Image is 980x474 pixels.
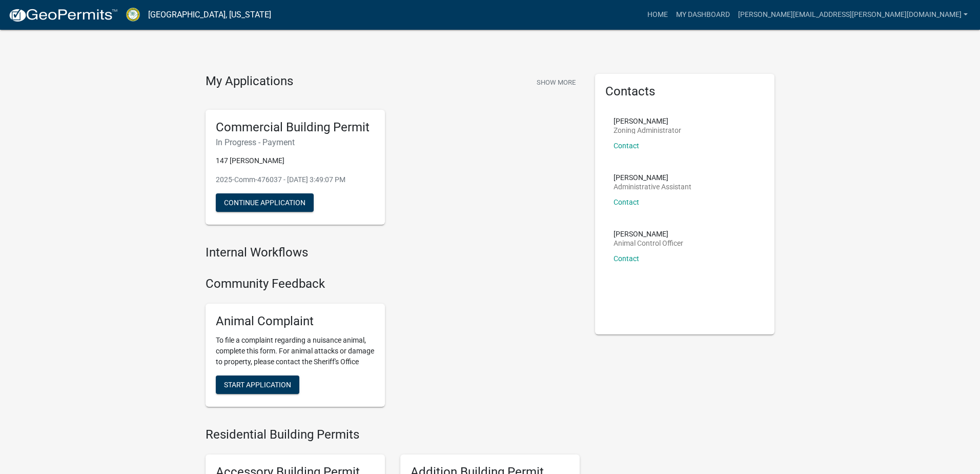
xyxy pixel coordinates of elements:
[614,127,681,134] p: Zoning Administrator
[216,120,375,135] h5: Commercial Building Permit
[614,142,639,150] a: Contact
[734,5,972,25] a: [PERSON_NAME][EMAIL_ADDRESS][PERSON_NAME][DOMAIN_NAME]
[216,314,375,329] h5: Animal Complaint
[206,245,580,260] h4: Internal Workflows
[643,5,672,25] a: Home
[614,117,681,125] p: [PERSON_NAME]
[216,335,375,367] p: To file a complaint regarding a nuisance animal, complete this form. For animal attacks or damage...
[216,155,375,166] p: 147 [PERSON_NAME]
[614,254,639,263] a: Contact
[605,84,764,99] h5: Contacts
[614,198,639,206] a: Contact
[216,376,299,394] button: Start Application
[614,230,683,238] p: [PERSON_NAME]
[126,8,140,22] img: Crawford County, Georgia
[533,74,580,91] button: Show More
[216,193,314,212] button: Continue Application
[614,183,691,190] p: Administrative Assistant
[216,174,375,185] p: 2025-Comm-476037 - [DATE] 3:49:07 PM
[614,174,691,181] p: [PERSON_NAME]
[206,276,580,291] h4: Community Feedback
[614,240,683,247] p: Animal Control Officer
[148,6,271,24] a: [GEOGRAPHIC_DATA], [US_STATE]
[216,137,375,147] h6: In Progress - Payment
[224,380,291,388] span: Start Application
[672,5,734,25] a: My Dashboard
[206,74,293,89] h4: My Applications
[206,427,580,442] h4: Residential Building Permits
